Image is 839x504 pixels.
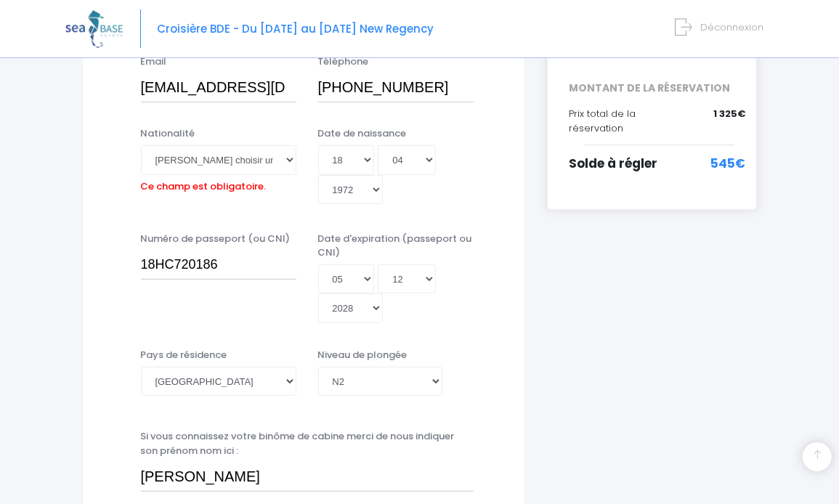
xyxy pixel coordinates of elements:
span: Prix total de la réservation [570,107,636,135]
label: Email [141,54,167,69]
label: Nationalité [141,126,195,141]
label: Ce champ est obligatoire. [141,175,267,194]
span: Solde à régler [570,155,658,172]
span: MONTANT DE LA RÉSERVATION [559,81,746,96]
span: Croisière BDE - Du [DATE] au [DATE] New Regency [157,21,434,36]
label: Numéro de passeport (ou CNI) [141,232,291,246]
label: Téléphone [318,54,369,69]
span: 1 325€ [713,107,745,121]
label: Niveau de plongée [318,348,408,362]
label: Pays de résidence [141,348,227,362]
label: Date d'expiration (passeport ou CNI) [318,232,474,260]
span: Déconnexion [700,20,763,34]
span: 545€ [710,155,745,174]
label: Si vous connaissez votre binôme de cabine merci de nous indiquer son prénom nom ici : [141,429,474,458]
label: Date de naissance [318,126,407,141]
